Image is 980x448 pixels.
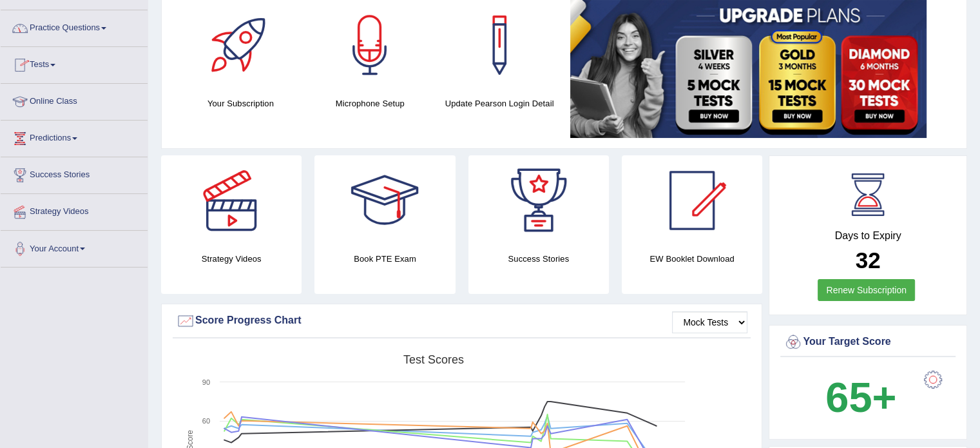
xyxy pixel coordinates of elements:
[176,311,747,331] div: Score Progress Chart
[783,230,952,242] h4: Days to Expiry
[312,97,428,110] h4: Microphone Setup
[441,97,558,110] h4: Update Pearson Login Detail
[825,374,896,421] b: 65+
[783,333,952,352] div: Your Target Score
[202,378,210,386] text: 90
[1,84,148,116] a: Online Class
[1,47,148,79] a: Tests
[818,279,915,301] a: Renew Subscription
[1,121,148,153] a: Predictions
[314,252,455,266] h4: Book PTE Exam
[403,353,464,366] tspan: Test scores
[202,417,210,425] text: 60
[1,10,148,43] a: Practice Questions
[468,252,609,266] h4: Success Stories
[1,231,148,263] a: Your Account
[856,248,881,273] b: 32
[182,97,299,110] h4: Your Subscription
[1,194,148,226] a: Strategy Videos
[622,252,762,266] h4: EW Booklet Download
[1,157,148,190] a: Success Stories
[161,252,302,266] h4: Strategy Videos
